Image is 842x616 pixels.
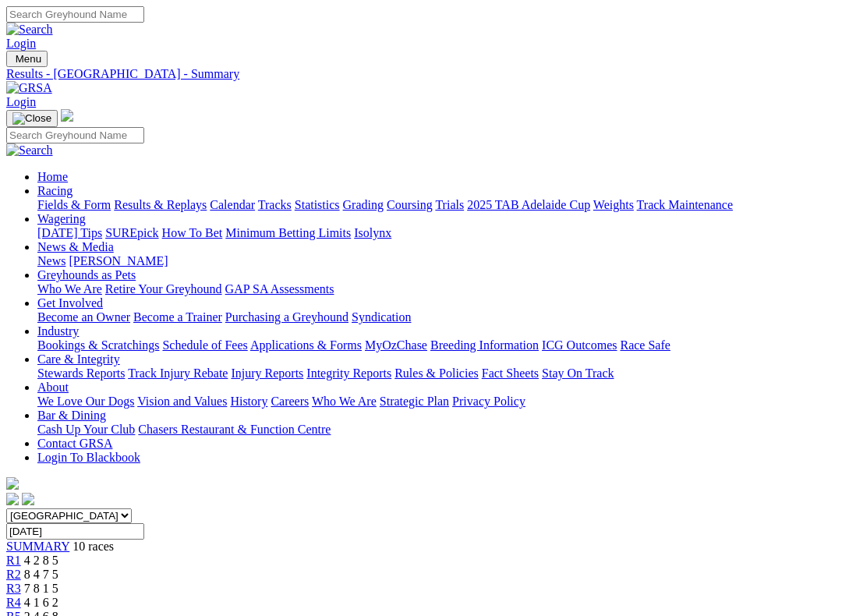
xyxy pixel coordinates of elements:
[593,198,634,211] a: Weights
[61,109,73,122] img: logo-grsa-white.png
[37,310,836,324] div: Get Involved
[312,395,377,408] a: Who We Are
[37,240,114,253] a: News & Media
[542,338,617,352] a: ICG Outcomes
[6,568,21,581] a: R2
[467,198,590,211] a: 2025 TAB Adelaide Cup
[225,310,348,324] a: Purchasing a Greyhound
[6,23,53,37] img: Search
[37,437,112,450] a: Contact GRSA
[250,338,362,352] a: Applications & Forms
[225,282,334,296] a: GAP SA Assessments
[12,112,51,125] img: Close
[482,366,539,380] a: Fact Sheets
[37,212,86,225] a: Wagering
[105,282,222,296] a: Retire Your Greyhound
[354,226,391,239] a: Isolynx
[394,366,479,380] a: Rules & Policies
[37,310,130,324] a: Become an Owner
[37,409,106,422] a: Bar & Dining
[258,198,292,211] a: Tracks
[24,582,58,595] span: 7 8 1 5
[365,338,427,352] a: MyOzChase
[37,296,103,310] a: Get Involved
[37,352,120,366] a: Care & Integrity
[133,310,222,324] a: Become a Trainer
[6,67,836,81] a: Results - [GEOGRAPHIC_DATA] - Summary
[37,338,159,352] a: Bookings & Scratchings
[37,395,134,408] a: We Love Our Dogs
[6,523,144,540] input: Select date
[37,254,65,267] a: News
[24,596,58,609] span: 4 1 6 2
[37,338,836,352] div: Industry
[37,423,135,436] a: Cash Up Your Club
[37,170,68,183] a: Home
[37,198,836,212] div: Racing
[137,395,227,408] a: Vision and Values
[6,37,36,50] a: Login
[37,184,73,197] a: Racing
[37,451,140,464] a: Login To Blackbook
[6,81,52,95] img: GRSA
[105,226,158,239] a: SUREpick
[6,554,21,567] a: R1
[6,110,58,127] button: Toggle navigation
[73,540,114,553] span: 10 races
[37,226,836,240] div: Wagering
[6,143,53,158] img: Search
[37,381,69,394] a: About
[6,493,19,505] img: facebook.svg
[37,282,102,296] a: Who We Are
[637,198,733,211] a: Track Maintenance
[6,477,19,490] img: logo-grsa-white.png
[6,95,36,108] a: Login
[225,226,351,239] a: Minimum Betting Limits
[435,198,464,211] a: Trials
[37,366,125,380] a: Stewards Reports
[114,198,207,211] a: Results & Replays
[37,198,111,211] a: Fields & Form
[24,568,58,581] span: 8 4 7 5
[230,395,267,408] a: History
[69,254,168,267] a: [PERSON_NAME]
[37,366,836,381] div: Care & Integrity
[37,423,836,437] div: Bar & Dining
[37,324,79,338] a: Industry
[37,395,836,409] div: About
[6,6,144,23] input: Search
[430,338,539,352] a: Breeding Information
[6,596,21,609] a: R4
[37,282,836,296] div: Greyhounds as Pets
[22,493,34,505] img: twitter.svg
[6,582,21,595] a: R3
[380,395,449,408] a: Strategic Plan
[295,198,340,211] a: Statistics
[343,198,384,211] a: Grading
[306,366,391,380] a: Integrity Reports
[138,423,331,436] a: Chasers Restaurant & Function Centre
[162,226,223,239] a: How To Bet
[210,198,255,211] a: Calendar
[387,198,433,211] a: Coursing
[37,226,102,239] a: [DATE] Tips
[128,366,228,380] a: Track Injury Rebate
[6,540,69,553] a: SUMMARY
[231,366,303,380] a: Injury Reports
[271,395,309,408] a: Careers
[620,338,670,352] a: Race Safe
[37,254,836,268] div: News & Media
[162,338,247,352] a: Schedule of Fees
[16,53,41,65] span: Menu
[37,268,136,281] a: Greyhounds as Pets
[24,554,58,567] span: 4 2 8 5
[6,127,144,143] input: Search
[542,366,614,380] a: Stay On Track
[452,395,525,408] a: Privacy Policy
[6,51,48,67] button: Toggle navigation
